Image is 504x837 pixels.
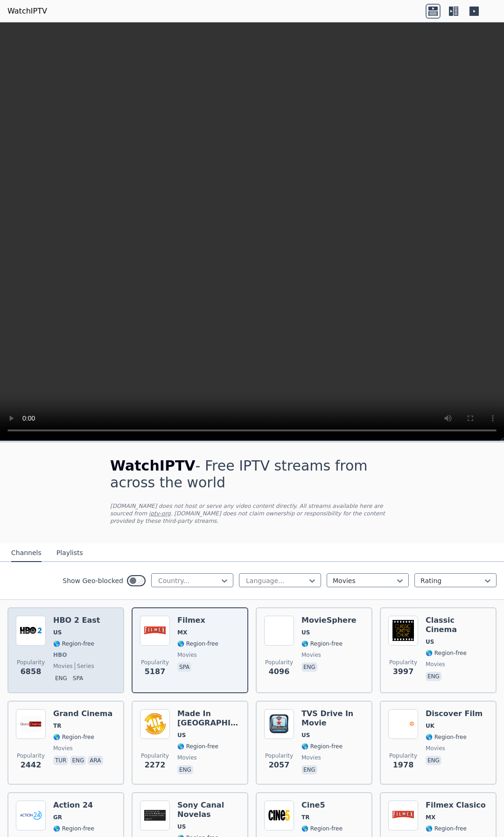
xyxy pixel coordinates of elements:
span: UK [426,722,434,730]
span: 4096 [269,666,290,677]
span: movies [426,661,445,668]
p: spa [177,662,191,672]
img: Filmex [140,616,170,646]
span: US [53,629,62,636]
h6: Filmex Clasico [426,801,486,810]
span: US [177,823,186,830]
img: TVS Drive In Movie [264,709,294,739]
span: 🌎 Region-free [301,743,343,750]
span: movies [301,651,321,659]
span: 🌎 Region-free [177,743,218,750]
span: 🌎 Region-free [53,825,94,832]
img: Filmex Clasico [388,801,418,830]
span: 6858 [21,666,42,677]
h6: Made In [GEOGRAPHIC_DATA] [177,709,240,728]
h6: MovieSphere [301,616,357,625]
h6: Action 24 [53,801,94,810]
a: WatchIPTV [7,6,47,17]
button: Channels [11,544,42,562]
button: Playlists [56,544,83,562]
span: series [75,662,94,670]
p: eng [426,672,441,681]
span: Popularity [389,659,417,666]
img: Grand Cinema [16,709,46,739]
p: eng [301,765,317,774]
span: TR [301,814,309,821]
span: 2057 [269,760,290,771]
span: movies [53,745,73,752]
h6: Discover Film [426,709,483,718]
span: Popularity [141,752,169,760]
p: eng [301,662,317,672]
h6: HBO 2 East [53,616,100,625]
span: 🌎 Region-free [53,640,94,647]
p: eng [426,756,441,765]
span: Popularity [141,659,169,666]
span: 5187 [145,666,166,677]
img: Cine5 [264,801,294,830]
p: eng [177,765,193,774]
span: 🌎 Region-free [301,640,343,647]
span: movies [301,754,321,761]
span: Popularity [265,659,293,666]
span: US [301,629,310,636]
h6: Classic Cinema [426,616,488,634]
p: spa [71,674,85,683]
span: GR [53,814,62,821]
span: Popularity [389,752,417,760]
span: US [177,731,186,739]
h1: - Free IPTV streams from across the world [110,457,394,491]
img: HBO 2 East [16,616,46,646]
span: 🌎 Region-free [426,825,467,832]
img: Sony Canal Novelas [140,801,170,830]
span: Popularity [17,752,45,760]
p: ara [88,756,103,765]
img: Made In Hollywood [140,709,170,739]
span: Popularity [17,659,45,666]
img: Classic Cinema [388,616,418,646]
p: eng [53,674,69,683]
span: movies [426,745,445,752]
span: 1978 [393,760,414,771]
span: 🌎 Region-free [426,649,467,657]
span: MX [177,629,187,636]
img: MovieSphere [264,616,294,646]
span: US [301,731,310,739]
span: US [426,638,434,646]
span: Popularity [265,752,293,760]
h6: Filmex [177,616,218,625]
p: eng [70,756,86,765]
span: 🌎 Region-free [426,733,467,741]
span: 🌎 Region-free [53,733,94,741]
span: MX [426,814,435,821]
h6: Cine5 [301,801,343,810]
span: 🌎 Region-free [301,825,343,832]
h6: Grand Cinema [53,709,112,718]
span: WatchIPTV [110,457,196,474]
span: 2272 [145,760,166,771]
p: [DOMAIN_NAME] does not host or serve any video content directly. All streams available here are s... [110,502,394,525]
span: 3997 [393,666,414,677]
span: 🌎 Region-free [177,640,218,647]
span: HBO [53,651,67,659]
span: TR [53,722,61,730]
h6: TVS Drive In Movie [301,709,364,728]
img: Discover Film [388,709,418,739]
img: Action 24 [16,801,46,830]
span: movies [177,651,197,659]
p: tur [53,756,68,765]
a: iptv-org [149,510,171,517]
span: movies [177,754,197,761]
span: 2442 [21,760,42,771]
h6: Sony Canal Novelas [177,801,240,819]
span: movies [53,662,73,670]
label: Show Geo-blocked [63,576,123,585]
